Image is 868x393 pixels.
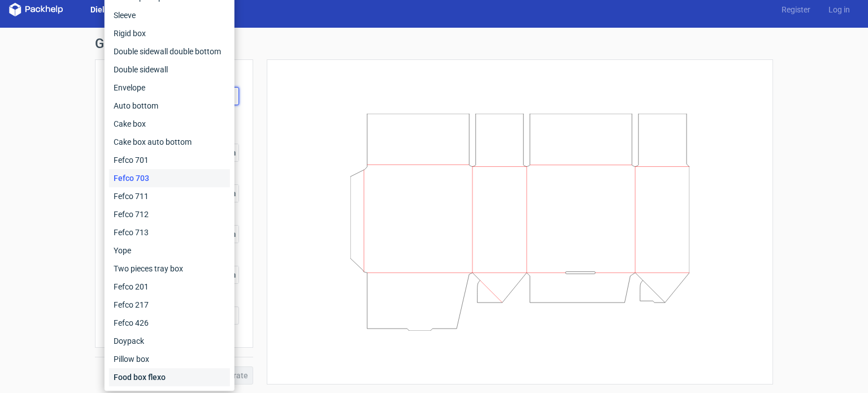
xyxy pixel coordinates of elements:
[109,278,230,296] div: Fefco 201
[109,187,230,205] div: Fefco 711
[95,37,773,50] h1: Generate new dieline
[109,42,230,61] div: Double sidewall double bottom
[109,368,230,386] div: Food box flexo
[109,115,230,133] div: Cake box
[109,151,230,169] div: Fefco 701
[109,79,230,97] div: Envelope
[109,24,230,42] div: Rigid box
[109,6,230,24] div: Sleeve
[109,97,230,115] div: Auto bottom
[109,169,230,187] div: Fefco 703
[772,4,819,15] a: Register
[109,350,230,368] div: Pillow box
[81,4,129,15] a: Dielines
[819,4,859,15] a: Log in
[109,332,230,350] div: Doypack
[109,223,230,241] div: Fefco 713
[109,260,230,278] div: Two pieces tray box
[109,314,230,332] div: Fefco 426
[109,241,230,260] div: Yope
[109,296,230,314] div: Fefco 217
[109,133,230,151] div: Cake box auto bottom
[109,205,230,223] div: Fefco 712
[109,61,230,79] div: Double sidewall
